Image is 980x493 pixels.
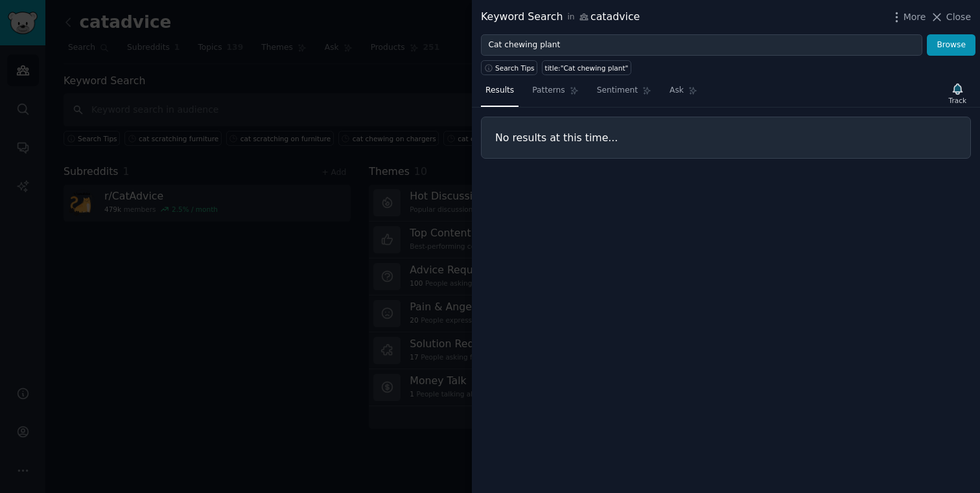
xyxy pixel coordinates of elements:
[567,12,574,23] span: in
[481,80,519,107] a: Results
[927,34,975,56] button: Browse
[597,85,638,97] span: Sentiment
[481,9,640,25] div: Keyword Search catadvice
[930,10,971,24] button: Close
[944,80,971,107] button: Track
[946,10,971,24] span: Close
[904,10,926,24] span: More
[481,60,537,75] button: Search Tips
[670,85,684,97] span: Ask
[495,131,957,144] h3: No results at this time...
[665,80,702,107] a: Ask
[890,10,926,24] button: More
[949,96,966,105] div: Track
[542,60,631,75] a: title:"Cat chewing plant"
[528,80,583,107] a: Patterns
[532,85,565,97] span: Patterns
[495,63,535,73] span: Search Tips
[481,34,922,56] input: Try a keyword related to your business
[485,85,514,97] span: Results
[545,63,629,73] div: title:"Cat chewing plant"
[592,80,656,107] a: Sentiment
